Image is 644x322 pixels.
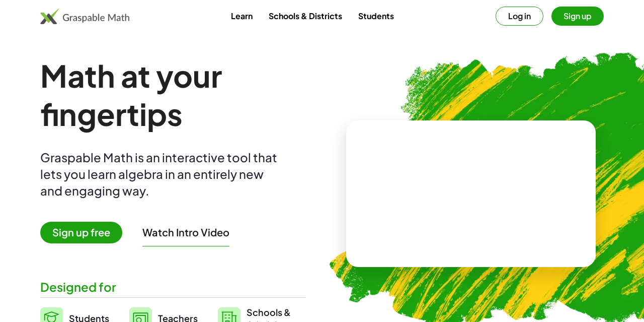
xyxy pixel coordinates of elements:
a: Learn [223,7,261,25]
button: Sign up [551,7,604,26]
button: Log in [496,7,543,26]
video: What is this? This is dynamic math notation. Dynamic math notation plays a central role in how Gr... [395,156,546,231]
h1: Math at your fingertips [40,56,306,133]
button: Watch Intro Video [142,226,229,239]
a: Students [350,7,402,25]
div: Designed for [40,279,306,295]
a: Schools & Districts [261,7,350,25]
div: Graspable Math is an interactive tool that lets you learn algebra in an entirely new and engaging... [40,149,282,199]
span: Sign up free [40,222,122,243]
